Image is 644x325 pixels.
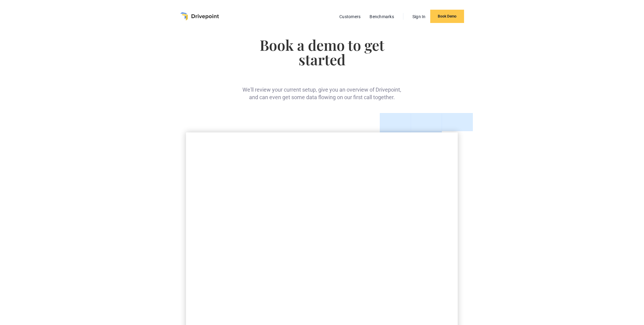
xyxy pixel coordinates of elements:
a: Benchmarks [367,13,397,21]
div: We'll review your current setup, give you an overview of Drivepoint, and can even get some data f... [241,76,403,101]
a: home [180,12,219,21]
a: Book Demo [430,10,464,23]
h1: Book a demo to get started [241,37,403,67]
a: Sign In [409,13,429,21]
a: Customers [336,13,364,21]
